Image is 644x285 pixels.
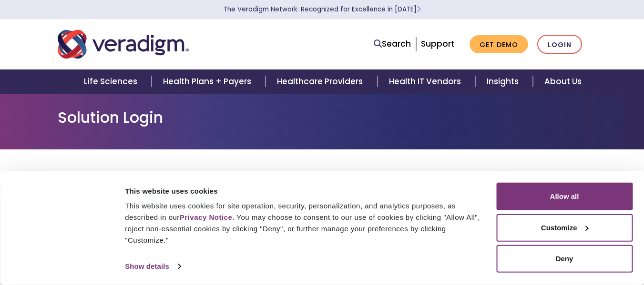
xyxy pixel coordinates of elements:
button: Customize [496,214,633,241]
a: Show details [125,259,180,274]
button: Allow all [496,183,633,210]
div: This website uses cookies [125,185,485,197]
a: Get Demo [470,35,528,54]
a: Search [374,38,411,50]
a: Health Plans + Payers [152,69,266,94]
a: Life Sciences [72,69,152,94]
a: Login [537,35,582,54]
span: Learn More [417,5,421,14]
a: Privacy Notice [180,213,232,221]
a: Health IT Vendors [378,69,475,94]
img: Veradigm logo [58,29,189,60]
h1: Solution Login [58,108,587,127]
a: Healthcare Providers [266,69,377,94]
button: Deny [496,245,633,273]
a: Support [421,38,454,49]
a: Insights [475,69,533,94]
a: The Veradigm Network: Recognized for Excellence in [DATE]Learn More [224,5,421,14]
a: About Us [533,69,593,94]
div: This website uses cookies for site operation, security, personalization, and analytics purposes, ... [125,200,485,246]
